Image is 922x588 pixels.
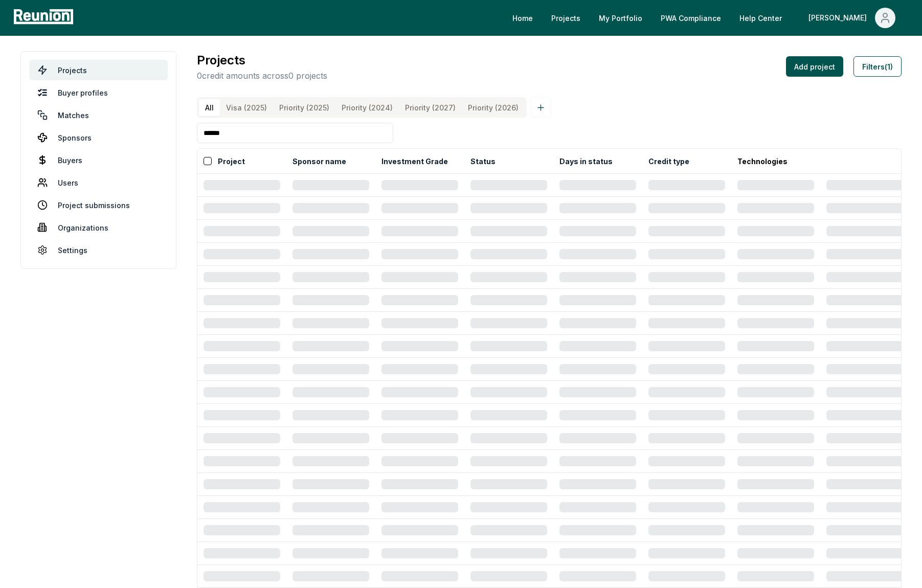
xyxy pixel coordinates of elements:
button: All [199,99,220,116]
button: Priority (2027) [399,99,462,116]
button: [PERSON_NAME] [800,8,904,28]
button: Priority (2024) [335,99,399,116]
a: Buyers [29,150,168,170]
a: Project submissions [29,195,168,215]
button: Project [216,151,247,171]
a: Projects [29,60,168,80]
div: [PERSON_NAME] [808,8,871,28]
a: Matches [29,105,168,125]
p: 0 credit amounts across 0 projects [197,70,327,82]
a: My Portfolio [591,8,650,28]
a: Users [29,172,168,193]
a: Sponsors [29,127,168,148]
button: Status [468,151,498,171]
a: Organizations [29,217,168,238]
nav: Main [504,8,912,28]
h3: Projects [197,51,327,70]
a: Home [504,8,541,28]
button: Priority (2025) [273,99,335,116]
button: Investment Grade [379,151,450,171]
button: Add project [786,56,843,77]
a: Settings [29,240,168,260]
a: Projects [543,8,589,28]
button: Sponsor name [290,151,348,171]
button: Filters(1) [853,56,902,77]
button: Days in status [557,151,615,171]
button: Priority (2026) [462,99,525,116]
button: Credit type [646,151,691,171]
a: Help Center [731,8,790,28]
a: Buyer profiles [29,82,168,103]
button: Visa (2025) [220,99,273,116]
a: PWA Compliance [653,8,729,28]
